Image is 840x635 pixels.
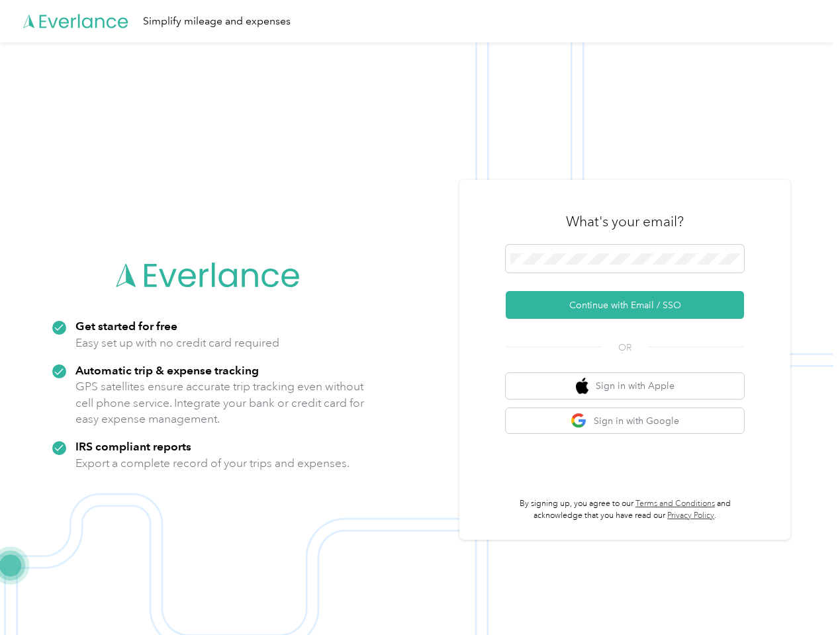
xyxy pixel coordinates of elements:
strong: Get started for free [75,319,177,333]
p: Easy set up with no credit card required [75,335,279,351]
button: Continue with Email / SSO [506,291,744,319]
a: Terms and Conditions [635,499,715,509]
img: apple logo [576,378,589,394]
div: Simplify mileage and expenses [143,13,291,30]
strong: Automatic trip & expense tracking [75,363,259,377]
h3: What's your email? [566,212,684,231]
p: By signing up, you agree to our and acknowledge that you have read our . [506,498,744,521]
strong: IRS compliant reports [75,439,191,453]
span: OR [602,341,648,355]
p: Export a complete record of your trips and expenses. [75,455,350,472]
button: apple logoSign in with Apple [506,373,744,399]
a: Privacy Policy [667,511,714,521]
p: GPS satellites ensure accurate trip tracking even without cell phone service. Integrate your bank... [75,378,365,427]
button: google logoSign in with Google [506,408,744,434]
img: google logo [571,413,587,429]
